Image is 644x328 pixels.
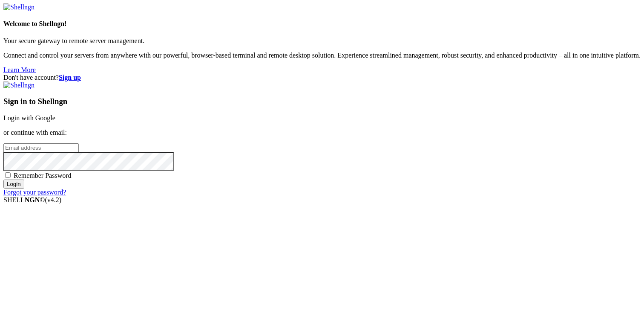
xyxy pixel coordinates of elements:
[3,74,641,81] div: Don't have account?
[3,196,61,203] span: SHELL ©
[5,172,11,178] input: Remember Password
[3,114,55,122] a: Login with Google
[14,172,72,179] span: Remember Password
[3,66,36,73] a: Learn More
[59,74,81,81] a: Sign up
[3,20,641,28] h4: Welcome to Shellngn!
[25,196,40,203] b: NGN
[3,180,24,189] input: Login
[3,81,34,89] img: Shellngn
[3,189,66,196] a: Forgot your password?
[3,3,34,11] img: Shellngn
[45,196,62,203] span: 4.2.0
[3,97,641,106] h3: Sign in to Shellngn
[3,143,79,152] input: Email address
[3,37,641,45] p: Your secure gateway to remote server management.
[3,52,641,59] p: Connect and control your servers from anywhere with our powerful, browser-based terminal and remo...
[3,129,641,136] p: or continue with email:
